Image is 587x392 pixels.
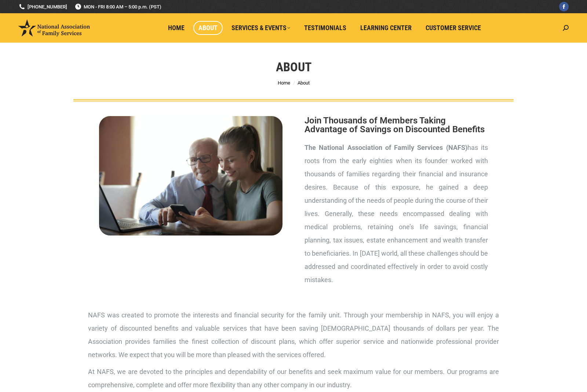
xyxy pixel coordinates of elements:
[304,24,346,32] span: Testimonials
[559,2,569,11] a: Facebook page opens in new window
[231,24,290,32] span: Services & Events
[163,21,190,35] a: Home
[88,309,499,362] p: NAFS was created to promote the interests and financial security for the family unit. Through you...
[193,21,223,35] a: About
[305,141,488,287] p: has its roots from the early eighties when its founder worked with thousands of families regardin...
[278,80,290,86] a: Home
[299,21,351,35] a: Testimonials
[99,116,282,235] img: About National Association of Family Services
[276,59,311,75] h1: About
[18,19,90,36] img: National Association of Family Services
[426,24,481,32] span: Customer Service
[305,144,467,151] strong: The National Association of Family Services (NAFS)
[74,3,161,10] span: MON - FRI 8:00 AM – 5:00 p.m. (PST)
[18,3,67,10] a: [PHONE_NUMBER]
[355,21,417,35] a: Learning Center
[198,24,218,32] span: About
[168,24,185,32] span: Home
[88,365,499,392] p: At NAFS, we are devoted to the principles and dependability of our benefits and seek maximum valu...
[305,116,488,134] h2: Join Thousands of Members Taking Advantage of Savings on Discounted Benefits
[360,24,412,32] span: Learning Center
[298,80,310,86] span: About
[420,21,486,35] a: Customer Service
